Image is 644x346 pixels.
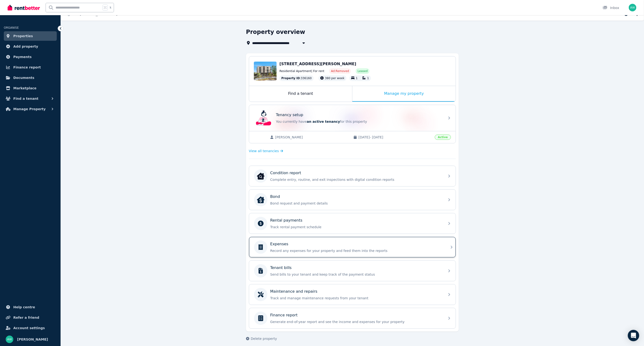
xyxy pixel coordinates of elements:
[279,75,314,81] div: : 336160
[4,52,57,62] a: Payments
[270,296,442,300] p: Track and manage maintenance requests from your tenant
[249,149,283,153] a: View all tenancies
[17,337,48,342] span: [PERSON_NAME]
[4,63,57,72] a: Finance report
[4,302,57,312] a: Help centre
[13,325,45,331] span: Account settings
[270,312,298,318] p: Finance report
[270,170,301,176] p: Condition report
[270,289,317,294] p: Maintenance and repairs
[13,304,35,310] span: Help centre
[4,94,57,103] button: Find a tenant
[270,265,292,271] p: Tenant bills
[4,31,57,41] a: Properties
[331,69,349,73] span: Ad: Removed
[325,77,345,80] span: 380 per week
[13,64,41,70] span: Finance report
[276,119,442,124] p: You currently have for this property
[13,96,38,101] span: Find a tenant
[249,308,456,328] a: Finance reportGenerate end-of-year report and see the income and expenses for your property
[257,172,265,180] img: Condition report
[4,313,57,322] a: Refer a friend
[249,237,456,257] a: ExpensesRecord any expenses for your property and feed them into the reports
[249,190,456,210] a: BondBondBond request and payment details
[249,149,279,153] span: View all tenancies
[249,166,456,186] a: Condition reportCondition reportComplete entry, routine, and exit inspections with digital condit...
[4,323,57,333] a: Account settings
[276,112,303,118] p: Tenancy setup
[256,110,271,126] img: Tenancy setup
[257,196,265,204] img: Bond
[435,135,451,140] span: Active
[270,272,442,277] p: Send bills to your tenant and keep track of the payment status
[281,76,300,80] span: Property ID
[359,135,432,140] span: [DATE] - [DATE]
[356,77,358,80] span: 1
[13,85,36,91] span: Marketplace
[275,135,349,140] span: [PERSON_NAME]
[249,86,352,102] div: Find a tenant
[13,54,32,60] span: Payments
[249,105,456,131] a: Tenancy setupTenancy setupYou currently havean active tenancyfor this property
[249,284,456,305] a: Maintenance and repairsTrack and manage maintenance requests from your tenant
[270,177,442,182] p: Complete entry, routine, and exit inspections with digital condition reports
[246,336,277,341] button: Delete property
[249,213,456,234] a: Rental paymentsTrack rental payment schedule
[270,225,442,229] p: Track rental payment schedule
[358,69,368,73] span: Leased
[307,120,340,123] span: an active tenancy
[628,330,639,341] div: Open Intercom Messenger
[4,83,57,93] a: Marketplace
[8,4,40,11] img: RentBetter
[270,248,442,253] p: Record any expenses for your property and feed them into the reports
[603,5,619,10] div: Inbox
[249,261,456,281] a: Tenant billsSend bills to your tenant and keep track of the payment status
[4,26,19,29] span: ORGANISE
[279,62,356,66] span: [STREET_ADDRESS][PERSON_NAME]
[352,86,456,102] div: Manage my property
[13,75,34,81] span: Documents
[629,4,636,11] img: Andrew Wong
[4,73,57,82] a: Documents
[270,218,303,223] p: Rental payments
[367,77,369,80] span: 1
[279,69,324,73] span: Residential Apartment | For rent
[246,28,305,36] h1: Property overview
[13,315,39,320] span: Refer a friend
[6,336,13,343] img: Andrew Wong
[251,336,277,341] span: Delete property
[13,33,33,39] span: Properties
[4,42,57,51] a: Add property
[270,194,280,200] p: Bond
[4,104,57,114] button: Manage Property
[270,319,442,324] p: Generate end-of-year report and see the income and expenses for your property
[13,106,46,112] span: Manage Property
[270,201,442,206] p: Bond request and payment details
[13,44,38,49] span: Add property
[270,241,288,247] p: Expenses
[110,6,111,9] span: k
